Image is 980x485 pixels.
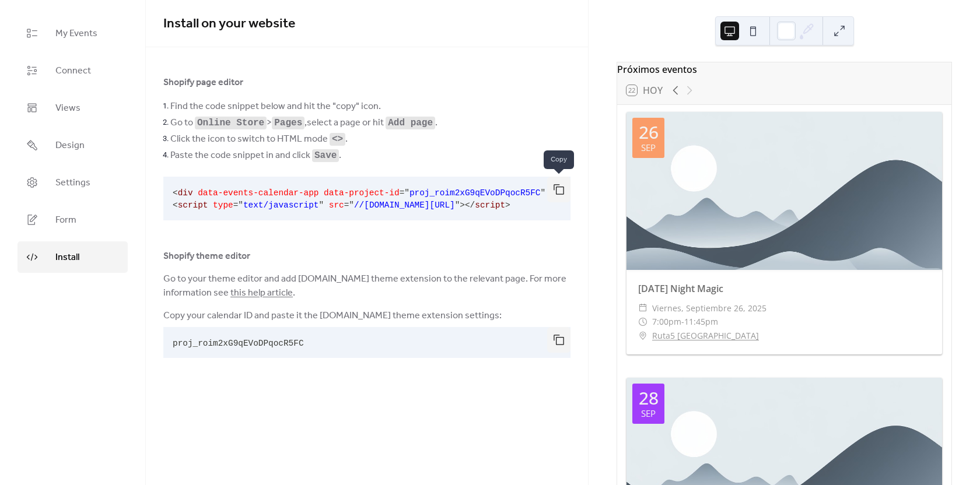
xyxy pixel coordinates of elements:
span: Settings [55,176,90,190]
span: = [344,201,349,210]
span: Install [55,251,79,265]
code: Pages [274,118,302,128]
span: < [173,188,178,198]
span: Copy [544,150,574,169]
span: Form [55,213,76,227]
a: Design [17,129,128,161]
span: data-events-calendar-app [198,188,318,198]
a: Settings [17,167,128,198]
div: [DATE] Night Magic [626,282,942,296]
div: ​ [638,301,647,315]
code: Add page [388,118,433,128]
span: proj_roim2xG9qEVoDPqocR5FC [409,188,541,198]
span: " [540,188,545,198]
span: //[DOMAIN_NAME][URL] [354,201,455,210]
span: Views [55,101,80,115]
span: > [505,201,510,210]
span: My Events [55,27,97,41]
span: Click the icon to switch to HTML mode . [170,132,348,146]
a: Ruta5 [GEOGRAPHIC_DATA] [652,329,759,343]
span: > [460,201,465,210]
span: Design [55,139,85,153]
span: script [178,201,208,210]
div: sep [641,143,656,152]
span: div [178,188,193,198]
span: 7:00pm [652,315,681,329]
span: Shopify theme editor [163,249,250,263]
code: <> [332,134,343,145]
span: " [455,201,460,210]
span: proj_roim2xG9qEVoDPqocR5FC [173,339,304,348]
span: Connect [55,64,91,78]
a: Install [17,241,128,273]
span: Copy your calendar ID and paste it the [DOMAIN_NAME] theme extension settings: [163,309,502,323]
a: Views [17,92,128,124]
div: sep [641,409,656,418]
span: = [233,201,239,210]
div: 28 [639,389,659,407]
span: = [400,188,405,198]
div: ​ [638,315,647,329]
span: Go to > , select a page or hit . [170,116,437,130]
span: " [404,188,409,198]
span: " [318,201,324,210]
a: My Events [17,17,128,49]
div: ​ [638,329,647,343]
div: 26 [639,124,659,141]
span: " [238,201,243,210]
span: Install on your website [163,11,295,37]
span: " [349,201,354,210]
span: Paste the code snippet in and click . [170,149,341,163]
a: Connect [17,55,128,86]
span: - [681,315,684,329]
span: viernes, septiembre 26, 2025 [652,301,766,315]
span: Go to your theme editor and add [DOMAIN_NAME] theme extension to the relevant page. For more info... [163,272,570,300]
span: </ [465,201,475,210]
span: 11:45pm [684,315,718,329]
span: text/javascript [243,201,319,210]
a: Form [17,204,128,236]
span: src [329,201,344,210]
span: data-project-id [324,188,400,198]
code: Online Store [197,118,264,128]
div: Próximos eventos [617,62,951,76]
span: script [475,201,505,210]
span: Find the code snippet below and hit the "copy" icon. [170,100,381,114]
code: Save [314,150,337,161]
span: < [173,201,178,210]
span: type [213,201,233,210]
span: Shopify page editor [163,76,243,90]
a: this help article [230,284,293,302]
